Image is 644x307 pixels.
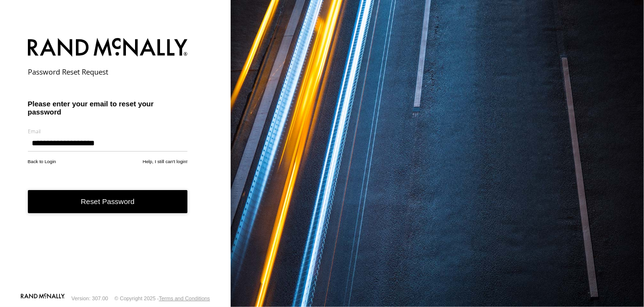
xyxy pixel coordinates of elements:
[28,100,188,116] h3: Please enter your email to reset your password
[28,159,56,164] a: Back to Login
[28,128,188,135] label: Email
[143,159,188,164] a: Help, I still can't login!
[28,36,188,61] img: Rand McNally
[28,67,188,77] h2: Password Reset Request
[28,190,188,214] button: Reset Password
[72,295,108,301] div: Version: 307.00
[21,294,65,303] a: Visit our Website
[159,295,210,301] a: Terms and Conditions
[114,295,210,301] div: © Copyright 2025 -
